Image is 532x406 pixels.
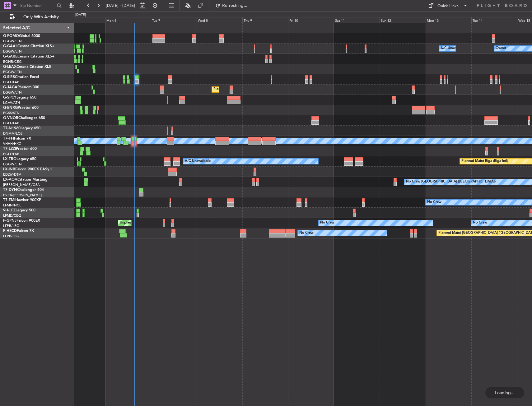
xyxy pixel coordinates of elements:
[3,209,16,212] span: 9H-LPZ
[496,44,506,53] div: Owner
[3,59,22,64] a: EGNR/CEG
[3,49,22,54] a: EGGW/LTN
[3,106,39,110] a: G-ENRGPraetor 600
[3,198,15,202] span: T7-EMI
[3,34,19,38] span: G-FOMO
[437,3,459,9] div: Quick Links
[3,121,19,126] a: EGLF/FAB
[3,80,19,85] a: EGLF/FAB
[3,44,54,48] a: G-GAALCessna Citation XLS+
[441,44,466,53] div: A/C Unavailable
[3,157,16,161] span: LX-TRO
[3,157,36,161] a: LX-TROLegacy 650
[222,3,248,8] span: Refreshing...
[197,17,242,23] div: Wed 8
[3,188,44,192] a: T7-DYNChallenger 604
[3,44,17,48] span: G-GAAL
[3,85,39,89] a: G-JAGAPhenom 300
[212,1,250,11] button: Refreshing...
[3,188,17,192] span: T7-DYN
[3,152,19,156] a: EGLF/FAB
[425,1,471,11] button: Quick Links
[3,75,15,79] span: G-SIRS
[3,219,40,223] a: F-GPNJFalcon 900EX
[106,3,135,8] span: [DATE] - [DATE]
[151,17,197,23] div: Tue 7
[473,218,487,228] div: No Crew
[3,168,15,171] span: LX-INB
[185,157,211,166] div: A/C Unavailable
[3,34,40,38] a: G-FOMOGlobal 6000
[471,17,517,23] div: Tue 14
[7,12,68,22] button: Only With Activity
[3,147,16,151] span: T7-LZZI
[3,229,34,233] a: F-HECDFalcon 7X
[485,387,524,398] div: Loading...
[120,218,222,228] div: Unplanned Maint [GEOGRAPHIC_DATA] ([GEOGRAPHIC_DATA])
[3,178,17,182] span: LX-AOA
[3,90,22,95] a: EGGW/LTN
[3,65,51,69] a: G-LEAXCessna Citation XLS
[3,75,39,79] a: G-SIRSCitation Excel
[3,39,22,44] a: EGGW/LTN
[3,55,17,58] span: G-GARE
[3,96,16,99] span: G-SPCY
[427,198,441,207] div: No Crew
[3,106,18,110] span: G-ENRG
[3,70,22,74] a: EGGW/LTN
[3,137,14,141] span: T7-FFI
[3,127,40,130] a: T7-N1960Legacy 650
[3,131,22,136] a: DNMM/LOS
[3,193,42,197] a: EVRA/[PERSON_NAME]
[3,65,16,69] span: G-LEAX
[3,234,19,238] a: LFPB/LBG
[3,198,41,202] a: T7-EMIHawker 900XP
[3,111,20,115] a: EGSS/STN
[3,182,40,187] a: [PERSON_NAME]/QSA
[299,228,314,238] div: No Crew
[334,17,380,23] div: Sat 11
[3,100,20,105] a: LGAV/ATH
[242,17,288,23] div: Thu 9
[3,55,54,58] a: G-GARECessna Citation XLS+
[3,85,17,89] span: G-JAGA
[3,116,45,120] a: G-VNORChallenger 650
[3,116,18,120] span: G-VNOR
[3,162,22,167] a: EGGW/LTN
[3,178,48,182] a: LX-AOACitation Mustang
[59,17,105,23] div: Sun 5
[288,17,334,23] div: Fri 10
[320,218,334,228] div: No Crew
[3,96,36,99] a: G-SPCYLegacy 650
[105,17,151,23] div: Mon 6
[3,209,35,212] a: 9H-LPZLegacy 500
[213,85,311,94] div: Planned Maint [GEOGRAPHIC_DATA] ([GEOGRAPHIC_DATA])
[3,224,19,228] a: LFPB/LBG
[3,127,21,130] span: T7-N1960
[3,213,21,218] a: LFMD/CEQ
[3,137,31,141] a: T7-FFIFalcon 7X
[426,17,471,23] div: Mon 13
[3,172,21,177] a: EDLW/DTM
[461,157,508,166] div: Planned Maint Riga (Riga Intl)
[380,17,425,23] div: Sun 12
[3,203,21,208] a: LFMN/NCE
[406,177,496,187] div: No Crew [GEOGRAPHIC_DATA] ([GEOGRAPHIC_DATA])
[3,147,37,151] a: T7-LZZIPraetor 600
[3,219,16,223] span: F-GPNJ
[3,141,21,146] a: VHHH/HKG
[3,229,17,233] span: F-HECD
[3,168,52,171] a: LX-INBFalcon 900EX EASy II
[75,12,86,18] div: [DATE]
[19,1,55,10] input: Trip Number
[16,15,66,19] span: Only With Activity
